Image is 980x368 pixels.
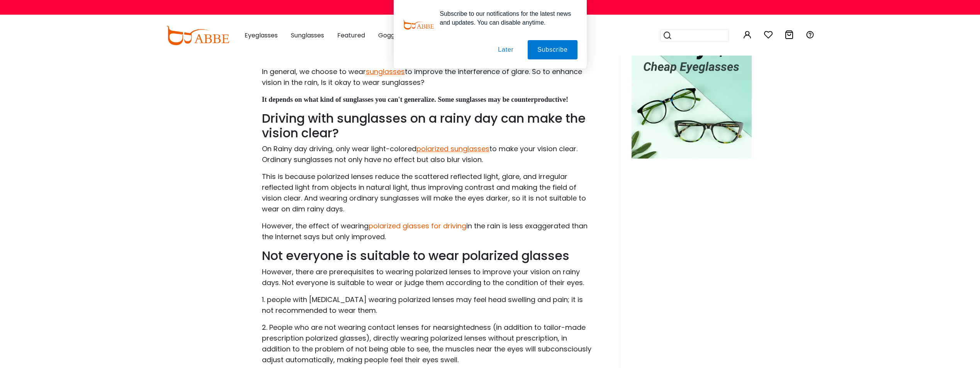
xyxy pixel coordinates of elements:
p: 1. people with [MEDICAL_DATA] wearing polarized lenses may feel head swelling and pain; it is not... [262,294,593,316]
img: cheap galsses [632,15,752,159]
h2: Driving with sunglasses on a rainy day can make the vision clear? [262,111,593,141]
a: sunglasses [366,67,405,76]
h2: Not everyone is suitable to wear polarized glasses [262,248,593,263]
p: However, there are prerequisites to wearing polarized lenses to improve your vision on rainy days... [262,267,593,288]
a: polarized sunglasses [416,144,489,154]
strong: It depends on what kind of sunglasses you can't generalize. Some sunglasses may be counterproduct... [262,96,568,103]
img: notification icon [403,9,434,40]
p: 2. People who are not wearing contact lenses for nearsightedness (in addition to tailor-made pres... [262,322,593,365]
button: Subscribe [528,40,577,59]
p: In general, we choose to wear to improve the interference of glare. So to enhance vision in the r... [262,66,593,88]
button: Later [488,40,523,59]
p: On Rainy day driving, only wear light-colored to make your vision clear. Ordinary sunglasses not ... [262,143,593,165]
a: polarized glasses for driving [369,221,466,231]
p: However, the effect of wearing in the rain is less exaggerated than the Internet says but only im... [262,221,593,242]
div: Subscribe to our notifications for the latest news and updates. You can disable anytime. [434,9,577,27]
a: cheap galsses [632,81,752,90]
p: This is because polarized lenses reduce the scattered reflected light, glare, and irregular refle... [262,171,593,214]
